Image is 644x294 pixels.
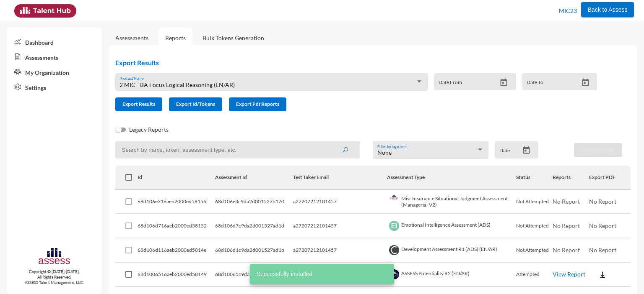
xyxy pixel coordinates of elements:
button: Export Pdf Reports [229,97,286,111]
span: Download PDF [581,146,615,153]
a: Settings [7,79,102,95]
td: Emotional Intelligence Assessment (ADS) [387,214,516,238]
span: No Report [589,246,616,253]
td: a27207212101457 [293,190,387,214]
h2: Export Results [115,59,604,66]
span: Legacy Reports [129,125,169,135]
span: None [377,149,392,156]
button: Export Id/Tokens [169,97,222,111]
td: Development Assessment R1 (ADS) (EN/AR) [387,238,516,263]
td: 68d106d716aeb2000ed58152 [138,214,215,238]
td: 68d106e316aeb2000ed58156 [138,190,215,214]
img: assesscompany-logo.png [38,247,71,267]
th: Status [516,166,553,190]
td: a27207212101457 [293,214,387,238]
td: 68d1006516aeb2000ed58149 [138,263,215,287]
a: Assessments [7,49,102,64]
td: a27207212101457 [293,238,387,263]
td: 68d10065c9da2d0015279570 [215,263,293,287]
a: My Organization [7,64,102,79]
button: Open calendar [519,146,534,155]
p: Copyright © [DATE]-[DATE]. All Rights Reserved. ASSESS Talent Management, LLC. [7,269,102,285]
a: Back to Assess [581,4,634,13]
button: Download PDF [574,143,622,157]
a: Dashboard [7,34,102,49]
a: Bulk Tokens Generation [196,28,271,48]
span: Export Id/Tokens [176,101,215,107]
button: Open calendar [578,78,593,87]
td: Attempted [516,263,553,287]
span: Successfully installed [257,270,312,278]
input: Search by name, token, assessment type, etc. [115,141,360,159]
th: Reports [553,166,589,190]
span: No Report [553,222,580,229]
span: No Report [553,198,580,205]
span: No Report [589,222,616,229]
span: No Report [553,246,580,253]
th: Export PDF [589,166,631,190]
button: Open calendar [496,78,511,87]
td: Not Attempted [516,214,553,238]
button: Export Results [115,97,162,111]
span: Back to Assess [588,6,628,13]
span: No Report [589,198,616,205]
th: Id [138,166,215,190]
td: 68d106d116aeb2000ed5814e [138,238,215,263]
td: 68d106d1c9da2d001527ad1b [215,238,293,263]
a: Assessments [115,34,148,41]
td: Not Attempted [516,238,553,263]
td: ASSESS Potentiality R2 (EN/AR) [387,263,516,287]
span: 2 MIC - BA Focus Logical Reasoning (EN/AR) [119,81,235,88]
td: 68d106e3c9da2d001527b170 [215,190,293,214]
th: Assessment Type [387,166,516,190]
a: Reports [158,28,192,48]
span: Export Results [122,101,155,107]
td: Not Attempted [516,190,553,214]
th: Assessment Id [215,166,293,190]
th: Test Taker Email [293,166,387,190]
span: Export Pdf Reports [236,101,279,107]
td: Misr Insurance Situational Judgment Assessment (Managerial-V2) [387,190,516,214]
td: 68d106d7c9da2d001527ad1d [215,214,293,238]
button: Back to Assess [581,2,634,17]
p: MIC23 [559,4,577,18]
a: View Report [553,271,585,278]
